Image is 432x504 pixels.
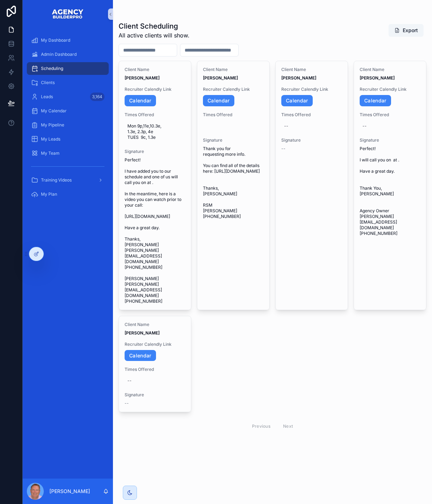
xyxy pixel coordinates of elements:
[389,24,424,37] button: Export
[203,146,264,219] span: Thank you for requesting more info. You can find all of the details here: [URL][DOMAIN_NAME] Than...
[125,67,185,72] span: Client Name
[119,21,190,31] h1: Client Scheduling
[49,488,90,495] p: [PERSON_NAME]
[27,174,109,186] a: Training Videos
[41,66,63,71] span: Scheduling
[125,342,185,347] span: Recruiter Calendly Link
[284,123,288,129] div: --
[360,137,420,143] span: Signature
[360,112,420,118] span: Times Offered
[27,147,109,160] a: My Team
[360,67,420,72] span: Client Name
[203,67,264,72] span: Client Name
[362,123,367,129] div: --
[52,8,84,20] img: App logo
[27,34,109,47] a: My Dashboard
[27,133,109,146] a: My Leads
[125,350,156,361] a: Calendar
[281,95,313,106] a: Calendar
[41,122,64,128] span: My Pipeline
[275,61,348,310] a: Client Name[PERSON_NAME]Recruiter Calendly LinkCalendarTimes Offered--Signature--
[125,75,160,81] strong: [PERSON_NAME]
[41,94,53,100] span: Leads
[119,316,191,413] a: Client Name[PERSON_NAME]Recruiter Calendly LinkCalendarTimes Offered--Signature--
[119,61,191,310] a: Client Name[PERSON_NAME]Recruiter Calendly LinkCalendarTimes OfferedMon 9p,11e,10.3e, 1.3e, 2.3p,...
[90,93,104,101] div: 3,164
[203,95,234,106] a: Calendar
[27,90,109,103] a: Leads3,164
[281,137,342,143] span: Signature
[41,108,67,114] span: My Calendar
[41,191,57,197] span: My Plan
[203,137,264,143] span: Signature
[360,75,395,81] strong: [PERSON_NAME]
[125,330,160,336] strong: [PERSON_NAME]
[27,119,109,131] a: My Pipeline
[203,75,238,81] strong: [PERSON_NAME]
[41,80,55,85] span: Clients
[125,322,185,327] span: Client Name
[27,76,109,89] a: Clients
[125,367,185,372] span: Times Offered
[27,62,109,75] a: Scheduling
[127,378,132,384] div: --
[125,112,185,118] span: Times Offered
[360,87,420,92] span: Recruiter Calendly Link
[41,150,60,156] span: My Team
[354,61,426,310] a: Client Name[PERSON_NAME]Recruiter Calendly LinkCalendarTimes Offered--SignaturePerfect! I will ca...
[281,87,342,92] span: Recruiter Calendly Link
[23,28,113,211] div: scrollable content
[119,31,190,40] span: All active clients will show.
[125,95,156,106] a: Calendar
[41,37,70,43] span: My Dashboard
[41,177,72,183] span: Training Videos
[41,136,60,142] span: My Leads
[203,112,264,118] span: Times Offered
[125,157,185,304] span: Perfect! I have added you to our schedule and one of us will call you on at . In the meantime, he...
[197,61,270,310] a: Client Name[PERSON_NAME]Recruiter Calendly LinkCalendarTimes OfferedSignatureThank you for reques...
[125,401,129,406] span: --
[281,112,342,118] span: Times Offered
[281,67,342,72] span: Client Name
[27,48,109,61] a: Admin Dashboard
[203,87,264,92] span: Recruiter Calendly Link
[41,52,77,57] span: Admin Dashboard
[125,149,185,154] span: Signature
[125,87,185,92] span: Recruiter Calendly Link
[360,146,420,236] span: Perfect! I will call you on at . Have a great day. Thank You, [PERSON_NAME] Agency Owner [PERSON_...
[27,105,109,117] a: My Calendar
[281,146,286,152] span: --
[127,123,182,140] span: Mon 9p,11e,10.3e, 1.3e, 2.3p, 4e TUES 9c, 1.3e
[281,75,316,81] strong: [PERSON_NAME]
[360,95,391,106] a: Calendar
[125,392,185,398] span: Signature
[27,188,109,201] a: My Plan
